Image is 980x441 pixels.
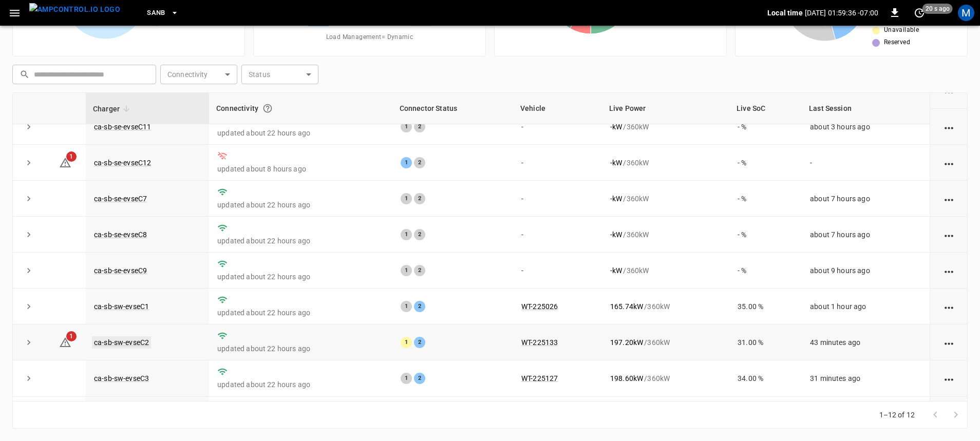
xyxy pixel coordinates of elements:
[610,194,721,204] div: / 360 kW
[216,99,385,118] div: Connectivity
[217,164,384,174] p: updated about 8 hours ago
[513,397,602,433] td: -
[326,32,413,43] span: Load Management = Dynamic
[217,308,384,318] p: updated about 22 hours ago
[513,253,602,289] td: -
[401,337,412,348] div: 1
[610,122,622,132] p: - kW
[729,253,802,289] td: - %
[610,229,721,240] div: / 360 kW
[414,229,425,240] div: 2
[911,5,928,21] button: set refresh interval
[414,121,425,132] div: 2
[401,301,412,312] div: 1
[943,194,955,204] div: action cell options
[21,155,36,170] button: expand row
[94,374,149,382] a: ca-sb-sw-evseC3
[401,157,412,168] div: 1
[414,301,425,312] div: 2
[66,151,77,162] span: 1
[21,299,36,314] button: expand row
[414,373,425,384] div: 2
[879,410,915,420] p: 1–12 of 12
[21,263,36,278] button: expand row
[943,301,955,312] div: action cell options
[513,109,602,145] td: -
[521,374,558,382] a: WT-225127
[729,145,802,181] td: - %
[401,121,412,132] div: 1
[958,5,974,21] div: profile-icon
[943,337,955,348] div: action cell options
[943,373,955,384] div: action cell options
[59,158,71,166] a: 1
[884,37,910,48] span: Reserved
[147,7,165,19] span: SanB
[610,265,721,276] div: / 360 kW
[59,338,71,346] a: 1
[94,123,151,131] a: ca-sb-se-evseC11
[521,302,558,311] a: WT-225026
[943,122,955,132] div: action cell options
[805,8,878,18] p: [DATE] 01:59:36 -07:00
[767,8,803,18] p: Local time
[513,181,602,217] td: -
[802,253,930,289] td: about 9 hours ago
[92,336,151,349] a: ca-sb-sw-evseC2
[802,109,930,145] td: about 3 hours ago
[513,93,602,124] th: Vehicle
[401,373,412,384] div: 1
[610,194,622,204] p: - kW
[729,360,802,396] td: 34.00 %
[729,217,802,253] td: - %
[29,3,120,16] img: ampcontrol.io logo
[392,93,513,124] th: Connector Status
[610,229,622,240] p: - kW
[217,200,384,210] p: updated about 22 hours ago
[513,145,602,181] td: -
[94,195,147,203] a: ca-sb-se-evseC7
[143,3,183,23] button: SanB
[217,379,384,390] p: updated about 22 hours ago
[21,227,36,242] button: expand row
[922,4,953,14] span: 20 s ago
[943,86,955,96] div: action cell options
[414,193,425,204] div: 2
[802,145,930,181] td: -
[729,324,802,360] td: 31.00 %
[610,373,721,384] div: / 360 kW
[401,229,412,240] div: 1
[610,373,643,384] p: 198.60 kW
[610,301,643,312] p: 165.74 kW
[729,397,802,433] td: - %
[729,181,802,217] td: - %
[802,217,930,253] td: about 7 hours ago
[94,302,149,311] a: ca-sb-sw-evseC1
[610,122,721,132] div: / 360 kW
[258,99,277,118] button: Connection between the charger and our software.
[513,217,602,253] td: -
[610,265,622,276] p: - kW
[21,371,36,386] button: expand row
[802,397,930,433] td: about 3 hours ago
[802,360,930,396] td: 31 minutes ago
[884,25,919,35] span: Unavailable
[401,193,412,204] div: 1
[217,272,384,282] p: updated about 22 hours ago
[729,93,802,124] th: Live SoC
[802,93,930,124] th: Last Session
[610,301,721,312] div: / 360 kW
[729,109,802,145] td: - %
[802,289,930,324] td: about 1 hour ago
[802,324,930,360] td: 43 minutes ago
[802,181,930,217] td: about 7 hours ago
[414,337,425,348] div: 2
[521,338,558,347] a: WT-225133
[93,103,133,115] span: Charger
[943,158,955,168] div: action cell options
[943,229,955,240] div: action cell options
[21,119,36,135] button: expand row
[217,236,384,246] p: updated about 22 hours ago
[217,343,384,354] p: updated about 22 hours ago
[610,158,721,168] div: / 360 kW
